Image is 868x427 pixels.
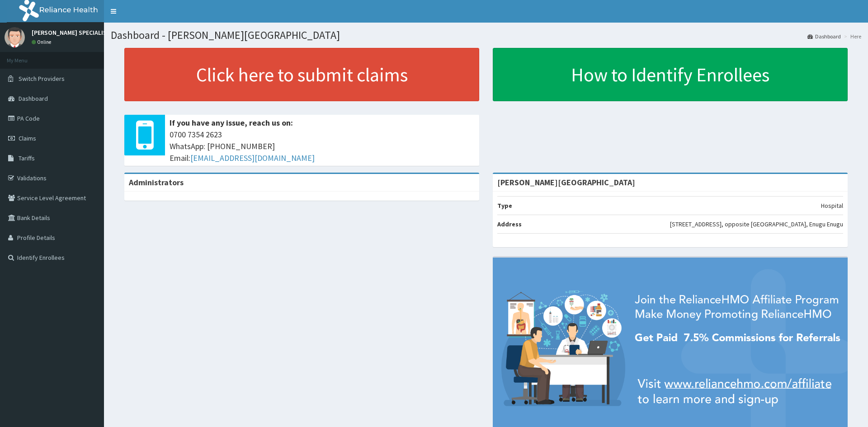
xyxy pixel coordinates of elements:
strong: [PERSON_NAME][GEOGRAPHIC_DATA] [497,177,635,188]
span: Claims [19,134,36,142]
img: User Image [5,27,25,47]
p: [STREET_ADDRESS], opposite [GEOGRAPHIC_DATA], Enugu Enugu [670,220,843,229]
b: Type [497,202,512,210]
p: Hospital [821,201,843,210]
span: Tariffs [19,154,35,162]
p: [PERSON_NAME] SPECIALIST HOSPITAL [32,29,140,36]
b: Administrators [129,177,184,188]
h1: Dashboard - [PERSON_NAME][GEOGRAPHIC_DATA] [111,29,861,41]
b: Address [497,220,522,228]
li: Here [842,33,861,40]
span: Dashboard [19,94,48,103]
span: Switch Providers [19,75,65,83]
a: Online [32,39,53,45]
a: How to Identify Enrollees [493,48,848,101]
b: If you have any issue, reach us on: [170,117,293,128]
span: 0700 7354 2623 WhatsApp: [PHONE_NUMBER] Email: [170,129,475,164]
a: Click here to submit claims [124,48,479,101]
a: Dashboard [807,33,841,40]
a: [EMAIL_ADDRESS][DOMAIN_NAME] [190,153,315,163]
